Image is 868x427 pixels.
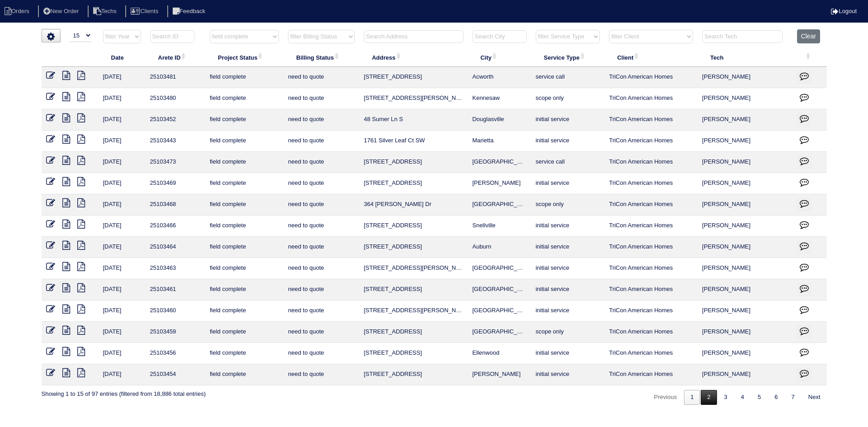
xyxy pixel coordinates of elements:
[359,279,468,300] td: [STREET_ADDRESS]
[283,109,359,131] td: need to quote
[205,237,283,258] td: field complete
[698,194,793,216] td: [PERSON_NAME]
[42,385,206,398] div: Showing 1 to 15 of 97 entries (filtered from 18,886 total entries)
[698,343,793,364] td: [PERSON_NAME]
[283,194,359,216] td: need to quote
[472,30,527,43] input: Search City
[205,258,283,279] td: field complete
[283,237,359,258] td: need to quote
[468,67,531,88] td: Acworth
[99,67,146,88] td: [DATE]
[698,131,793,152] td: [PERSON_NAME]
[468,279,531,300] td: [GEOGRAPHIC_DATA]
[359,322,468,343] td: [STREET_ADDRESS]
[604,48,698,67] th: Client: activate to sort column ascending
[205,300,283,322] td: field complete
[604,258,698,279] td: TriCon American Homes
[99,258,146,279] td: [DATE]
[205,88,283,109] td: field complete
[531,67,604,88] td: service call
[146,152,205,173] td: 25103473
[468,194,531,216] td: [GEOGRAPHIC_DATA]
[359,194,468,216] td: 364 [PERSON_NAME] Dr
[531,300,604,322] td: initial service
[283,216,359,237] td: need to quote
[468,258,531,279] td: [GEOGRAPHIC_DATA]
[99,343,146,364] td: [DATE]
[146,322,205,343] td: 25103459
[531,48,604,67] th: Service Type: activate to sort column ascending
[38,5,86,18] li: New Order
[359,343,468,364] td: [STREET_ADDRESS]
[283,48,359,67] th: Billing Status: activate to sort column ascending
[99,194,146,216] td: [DATE]
[205,343,283,364] td: field complete
[604,279,698,300] td: TriCon American Homes
[468,88,531,109] td: Kennesaw
[684,390,700,405] a: 1
[283,173,359,194] td: need to quote
[359,300,468,322] td: [STREET_ADDRESS][PERSON_NAME]
[146,173,205,194] td: 25103469
[797,29,820,43] button: Clear
[698,279,793,300] td: [PERSON_NAME]
[146,88,205,109] td: 25103480
[146,216,205,237] td: 25103466
[205,152,283,173] td: field complete
[698,152,793,173] td: [PERSON_NAME]
[468,300,531,322] td: [GEOGRAPHIC_DATA]
[283,67,359,88] td: need to quote
[531,258,604,279] td: initial service
[99,48,146,67] th: Date
[701,390,717,405] a: 2
[99,322,146,343] td: [DATE]
[531,343,604,364] td: initial service
[99,237,146,258] td: [DATE]
[698,88,793,109] td: [PERSON_NAME]
[167,5,212,18] li: Feedback
[648,390,684,405] a: Previous
[531,152,604,173] td: service call
[146,279,205,300] td: 25103461
[125,8,165,14] a: Clients
[468,343,531,364] td: Ellenwood
[604,131,698,152] td: TriCon American Homes
[531,364,604,385] td: initial service
[38,8,86,14] a: New Order
[205,109,283,131] td: field complete
[604,152,698,173] td: TriCon American Homes
[698,173,793,194] td: [PERSON_NAME]
[359,67,468,88] td: [STREET_ADDRESS]
[604,109,698,131] td: TriCon American Homes
[604,88,698,109] td: TriCon American Homes
[359,131,468,152] td: 1761 Silver Leaf Ct SW
[125,5,165,18] li: Clients
[751,390,767,405] a: 5
[88,5,124,18] li: Techs
[146,194,205,216] td: 25103468
[146,237,205,258] td: 25103464
[468,152,531,173] td: [GEOGRAPHIC_DATA]
[531,131,604,152] td: initial service
[99,364,146,385] td: [DATE]
[793,48,827,67] th: : activate to sort column ascending
[205,194,283,216] td: field complete
[205,364,283,385] td: field complete
[146,364,205,385] td: 25103454
[146,343,205,364] td: 25103456
[99,300,146,322] td: [DATE]
[531,109,604,131] td: initial service
[205,216,283,237] td: field complete
[698,216,793,237] td: [PERSON_NAME]
[698,364,793,385] td: [PERSON_NAME]
[468,322,531,343] td: [GEOGRAPHIC_DATA]
[604,322,698,343] td: TriCon American Homes
[205,279,283,300] td: field complete
[468,216,531,237] td: Snellville
[99,109,146,131] td: [DATE]
[604,300,698,322] td: TriCon American Homes
[604,194,698,216] td: TriCon American Homes
[359,258,468,279] td: [STREET_ADDRESS][PERSON_NAME]
[698,300,793,322] td: [PERSON_NAME]
[698,67,793,88] td: [PERSON_NAME]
